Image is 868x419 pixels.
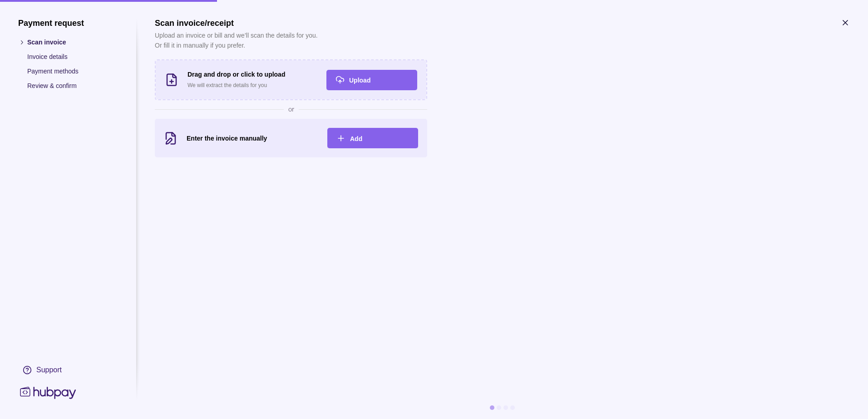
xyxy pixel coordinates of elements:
[18,361,118,380] a: Support
[349,77,370,84] span: Upload
[36,365,62,375] div: Support
[27,66,118,76] p: Payment methods
[327,128,418,148] button: Add
[187,133,318,143] h3: Enter the invoice manually
[27,37,118,47] p: Scan invoice
[27,52,118,62] p: Invoice details
[350,135,362,142] span: Add
[18,18,118,28] h1: Payment request
[187,69,317,79] h3: Drag and drop or click to upload
[187,80,317,90] p: We will extract the details for you
[288,105,294,114] span: or
[27,81,118,91] p: Review & confirm
[155,30,318,50] p: Upload an invoice or bill and we’ll scan the details for you. Or fill it in manually if you prefer.
[326,70,417,90] button: Upload
[155,18,318,28] h1: Scan invoice/receipt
